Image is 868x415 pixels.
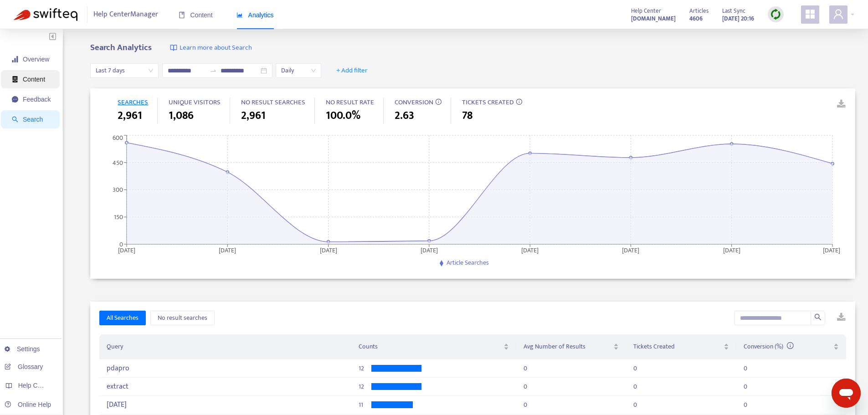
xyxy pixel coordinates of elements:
span: Help Centers [18,382,56,389]
tspan: [DATE] [118,245,135,256]
span: to [210,67,217,74]
a: [DOMAIN_NAME] [631,13,676,24]
span: All Searches [107,313,139,323]
div: 0 [524,368,527,369]
span: book [179,12,185,18]
img: Swifteq [14,8,77,21]
span: Tickets Created [633,342,722,352]
iframe: Button to launch messaging window [832,379,861,408]
span: area-chart [236,12,243,18]
tspan: [DATE] [219,245,236,256]
span: Feedback [23,96,51,103]
span: TICKETS CREATED [462,97,514,108]
tspan: 450 [113,158,123,168]
tspan: 0 [119,239,123,250]
strong: 4606 [689,14,703,24]
th: Counts [351,334,516,359]
strong: [DOMAIN_NAME] [631,14,676,24]
a: Learn more about Search [170,43,252,53]
span: Last Sync [722,6,745,16]
th: Tickets Created [626,334,736,359]
span: Content [179,11,213,19]
span: Article Searches [447,257,489,268]
span: CONVERSION [395,97,433,108]
tspan: [DATE] [622,245,640,256]
tspan: 300 [113,184,123,195]
span: search [12,116,18,123]
button: No result searches [150,311,215,325]
span: 1,086 [169,108,194,124]
span: Content [23,76,45,83]
span: Avg Number of Results [524,342,612,352]
span: 78 [462,108,473,124]
span: UNIQUE VISITORS [169,97,221,108]
img: image-link [170,44,177,51]
span: 11 [359,405,368,405]
tspan: [DATE] [823,245,841,256]
span: Help Center [631,6,661,16]
span: NO RESULT SEARCHES [241,97,305,108]
div: [DATE] [107,400,303,409]
tspan: [DATE] [723,245,740,256]
span: appstore [805,9,816,20]
span: Daily [281,64,316,77]
th: Query [99,334,351,359]
tspan: 150 [114,212,123,222]
span: 12 [359,368,368,369]
span: NO RESULT RATE [326,97,374,108]
div: 0 [633,405,637,405]
span: swap-right [210,67,217,74]
span: SEARCHES [118,97,148,108]
span: No result searches [158,313,207,323]
div: 0 [744,405,747,405]
div: 0 [633,368,637,369]
tspan: [DATE] [522,245,539,256]
a: Settings [5,345,40,353]
span: container [12,76,18,82]
span: 2.63 [395,108,414,124]
div: pdapro [107,364,303,373]
button: + Add filter [329,63,375,78]
a: Glossary [5,363,43,370]
th: Avg Number of Results [516,334,627,359]
span: Conversion (%) [744,341,794,352]
span: Counts [359,342,502,352]
span: 2,961 [118,108,142,124]
span: user [833,9,844,20]
button: All Searches [99,311,146,325]
span: message [12,96,18,102]
span: + Add filter [336,65,368,76]
b: Search Analytics [90,41,152,55]
div: extract [107,382,303,391]
span: search [814,313,822,321]
strong: [DATE] 20:16 [722,14,754,24]
div: 0 [524,405,527,405]
div: 0 [744,368,747,369]
span: Search [23,116,43,123]
a: Online Help [5,401,51,408]
span: Analytics [236,11,274,19]
span: Overview [23,56,49,63]
img: sync.dc5367851b00ba804db3.png [770,9,781,20]
span: Last 7 days [96,64,153,77]
span: Articles [689,6,709,16]
span: signal [12,56,18,62]
span: 100.0% [326,108,360,124]
span: Learn more about Search [180,43,252,53]
span: Help Center Manager [93,6,158,23]
tspan: 600 [113,133,123,143]
tspan: [DATE] [421,245,438,256]
tspan: [DATE] [320,245,337,256]
span: 2,961 [241,108,266,124]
